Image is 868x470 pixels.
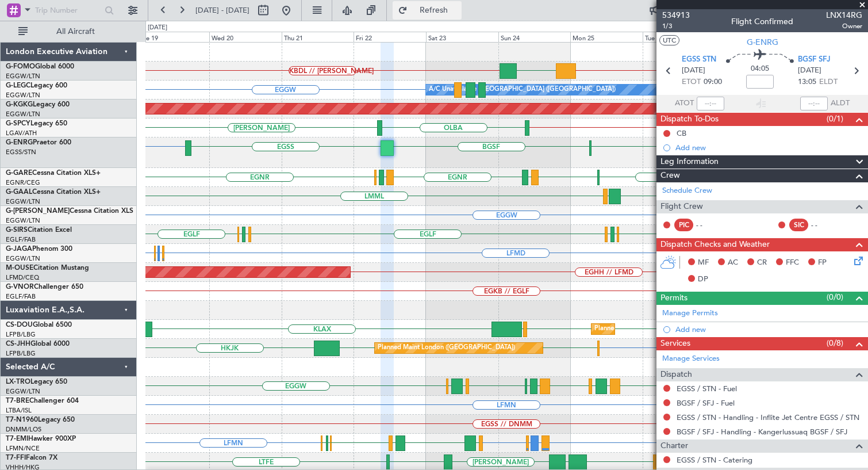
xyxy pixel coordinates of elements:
[6,189,32,196] span: G-GAAL
[6,129,37,137] a: LGAV/ATH
[6,387,40,396] a: EGGW/LTN
[6,235,36,244] a: EGLF/FAB
[6,120,67,127] a: G-SPCYLegacy 650
[6,406,32,415] a: LTBA/ISL
[6,101,33,108] span: G-KGKG
[148,23,167,33] div: [DATE]
[570,32,643,42] div: Mon 25
[6,82,30,89] span: G-LEGC
[209,32,282,42] div: Wed 20
[682,77,701,88] span: ETOT
[798,65,821,77] span: [DATE]
[789,219,808,231] div: SIC
[675,324,862,334] div: Add new
[728,257,738,269] span: AC
[6,379,30,385] span: LX-TRO
[6,292,36,301] a: EGLF/FAB
[6,208,133,215] a: G-[PERSON_NAME]Cessna Citation XLS
[378,339,515,357] div: Planned Maint London ([GEOGRAPHIC_DATA])
[6,72,40,81] a: EGGW/LTN
[811,220,837,230] div: - -
[827,113,843,125] span: (0/1)
[6,246,32,253] span: G-JAGA
[410,6,458,14] span: Refresh
[660,238,770,251] span: Dispatch Checks and Weather
[662,185,712,197] a: Schedule Crew
[6,197,40,206] a: EGGW/LTN
[682,54,716,66] span: EGSS STN
[6,110,40,119] a: EGGW/LTN
[6,227,28,234] span: G-SIRS
[662,9,690,21] span: 534913
[6,120,30,127] span: G-SPCY
[6,265,89,272] a: M-OUSECitation Mustang
[6,341,30,347] span: CS-JHH
[677,128,686,138] div: CB
[6,139,33,146] span: G-ENRG
[6,398,79,404] a: T7-BREChallenger 604
[751,63,769,75] span: 04:05
[6,341,70,347] a: CS-JHHGlobal 6000
[6,208,70,215] span: G-[PERSON_NAME]
[354,32,426,42] div: Fri 22
[35,2,101,19] input: Trip Number
[819,77,838,88] span: ELDT
[6,435,28,442] span: T7-EMI
[6,227,72,234] a: G-SIRSCitation Excel
[13,22,125,41] button: All Aircraft
[696,220,722,230] div: - -
[6,349,36,358] a: LFPB/LBG
[6,139,71,146] a: G-ENRGPraetor 600
[677,384,737,393] a: EGSS / STN - Fuel
[6,435,76,442] a: T7-EMIHawker 900XP
[6,82,67,89] a: G-LEGCLegacy 600
[677,398,735,408] a: BGSF / SFJ - Fuel
[6,416,38,423] span: T7-N1960
[757,257,767,269] span: CR
[6,322,33,328] span: CS-DOU
[675,143,862,152] div: Add new
[6,63,35,70] span: G-FOMO
[6,322,72,328] a: CS-DOUGlobal 6500
[6,170,101,177] a: G-GARECessna Citation XLS+
[660,169,680,182] span: Crew
[698,274,708,285] span: DP
[6,148,36,156] a: EGSS/STN
[831,98,850,109] span: ALDT
[6,170,32,177] span: G-GARE
[662,353,720,365] a: Manage Services
[660,155,719,169] span: Leg Information
[6,444,40,453] a: LFMN/NCE
[660,200,703,213] span: Flight Crew
[137,32,210,42] div: Tue 19
[682,65,705,77] span: [DATE]
[6,273,39,282] a: LFMD/CEQ
[6,454,26,461] span: T7-FFI
[660,368,692,381] span: Dispatch
[6,425,41,434] a: DNMM/LOS
[798,77,816,88] span: 13:05
[798,54,831,66] span: BGSF SFJ
[660,113,719,126] span: Dispatch To-Dos
[498,32,571,42] div: Sun 24
[660,337,690,350] span: Services
[426,32,498,42] div: Sat 23
[747,36,778,48] span: G-ENRG
[6,265,33,272] span: M-OUSE
[6,101,70,108] a: G-KGKGLegacy 600
[6,63,74,70] a: G-FOMOGlobal 6000
[827,337,843,349] span: (0/8)
[6,254,40,263] a: EGGW/LTN
[660,292,688,305] span: Permits
[697,97,724,110] input: --:--
[195,5,249,16] span: [DATE] - [DATE]
[594,320,775,338] div: Planned Maint [GEOGRAPHIC_DATA] ([GEOGRAPHIC_DATA])
[6,91,40,100] a: EGGW/LTN
[677,427,847,437] a: BGSF / SFJ - Handling - Kangerlussuaq BGSF / SFJ
[393,1,462,20] button: Refresh
[6,416,75,423] a: T7-N1960Legacy 650
[662,308,718,319] a: Manage Permits
[675,98,694,109] span: ATOT
[6,454,57,461] a: T7-FFIFalcon 7X
[659,35,679,45] button: UTC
